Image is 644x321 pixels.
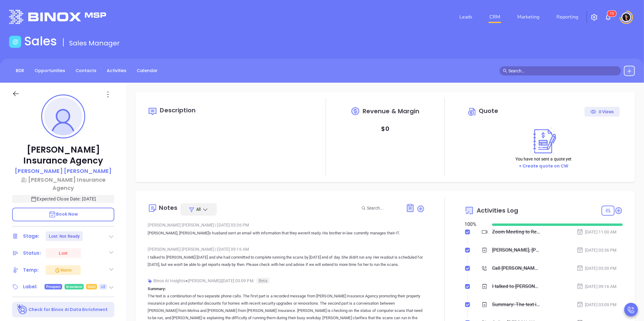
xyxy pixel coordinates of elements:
span: ● [185,278,188,283]
div: [PERSON_NAME], [PERSON_NAME]'s husband sent an email with information that they weren't ready. Hi... [492,246,540,255]
p: Check for Binox AI Data Enrichment [29,306,108,313]
div: I talked to [PERSON_NAME] [DATE] and she had committed to complete running the scans by [DATE] en... [492,282,540,291]
span: Description [160,106,196,114]
span: Sales Manager [69,38,120,48]
p: [PERSON_NAME], [PERSON_NAME]'s husband sent an email with information that they weren't ready. Hi... [148,230,425,237]
div: Zoom Meeting to Review Assessment - [PERSON_NAME] [492,227,540,237]
span: Activities Log [477,207,518,213]
div: Temp: [23,266,39,275]
span: Gold [88,283,95,290]
span: Beta [257,278,270,284]
a: Marketing [515,11,542,23]
div: Lost: Not Ready [49,231,80,241]
b: Summary: [148,286,166,291]
p: [PERSON_NAME] Insurance Agency [12,144,114,166]
div: [PERSON_NAME] [PERSON_NAME] [DATE] 03:36 PM [148,220,425,230]
div: Label: [23,282,38,291]
div: [DATE] 09:16 AM [577,283,617,290]
span: Quote [479,107,498,115]
img: svg%3e [148,279,152,283]
div: Binox AI Insights [PERSON_NAME] | [DATE] 03:09 PM [148,276,425,285]
span: +2 [101,283,105,290]
p: You have not sent a quote yet [515,156,572,162]
div: Summary: The text is a combination of two separate phone calls. The first part is a recorded mess... [492,300,540,309]
input: Search... [367,205,399,211]
div: [DATE] 03:30 PM [577,265,617,272]
span: | [215,247,216,252]
h1: Sales [24,34,57,48]
div: 100 % [465,221,485,228]
div: [DATE] 03:36 PM [577,247,617,253]
span: Book Now [49,211,78,217]
a: Reporting [554,11,581,23]
div: Notes [159,205,177,211]
a: [PERSON_NAME] [PERSON_NAME] [15,167,112,176]
p: I talked to [PERSON_NAME] [DATE] and she had committed to complete running the scans by [DATE] en... [148,254,425,268]
a: [PERSON_NAME] Insurance Agency [12,176,114,192]
span: All [196,206,201,212]
span: 1 [610,12,612,16]
a: Leads [457,11,475,23]
img: Create on CWSell [527,127,560,156]
span: Prospect [46,283,61,290]
img: iconSetting [591,14,598,21]
div: Status: [23,249,41,258]
a: Calendar [133,66,161,76]
img: Circle dollar [468,107,477,117]
a: Opportunities [31,66,69,76]
span: | [215,223,216,227]
div: Lost [59,248,68,258]
sup: 15 [607,11,616,17]
a: CRM [487,11,503,23]
button: + Create quote on CW [517,163,570,170]
span: search [503,69,507,73]
p: [PERSON_NAME] [PERSON_NAME] [15,167,112,175]
div: Stage: [23,232,39,241]
span: Insurance [66,283,82,290]
div: [DATE] 03:09 PM [577,301,617,308]
input: Search… [508,68,618,74]
img: user [622,12,631,22]
div: 0 Views [590,107,614,117]
p: $ 0 [381,123,389,134]
span: 5 [612,12,614,16]
a: BDR [12,66,28,76]
a: Contacts [72,66,100,76]
img: profile-user [44,98,82,135]
img: Ai-Enrich-DaqCidB-.svg [17,304,28,315]
p: Expected Close Date: [DATE] [12,195,114,203]
img: iconNotification [605,14,612,21]
img: logo [9,10,106,24]
span: Revenue & Margin [363,108,420,114]
div: Call [PERSON_NAME] to Follow up on Assessment - [PERSON_NAME] [492,264,540,273]
div: Warm [54,266,72,274]
a: + Create quote on CW [519,163,569,169]
a: Activities [103,66,130,76]
div: [DATE] 11:00 AM [577,229,617,235]
div: [PERSON_NAME] [PERSON_NAME] [DATE] 09:16 AM [148,245,425,254]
